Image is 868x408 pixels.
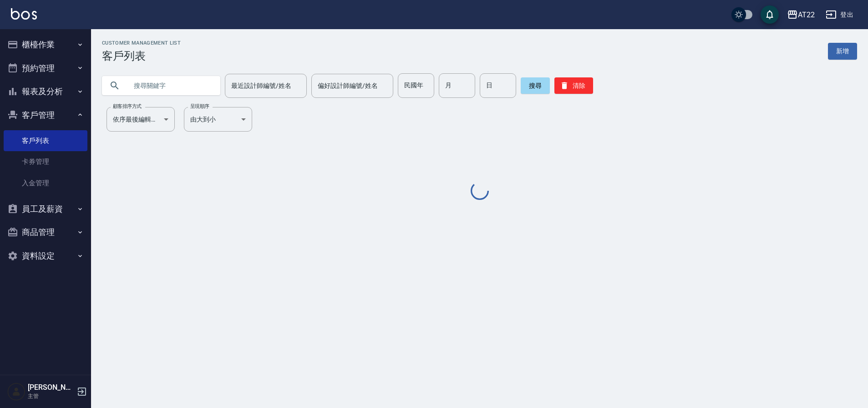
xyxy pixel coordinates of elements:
[28,392,74,400] p: 主管
[4,244,87,268] button: 資料設定
[102,50,181,62] h3: 客戶列表
[190,103,209,110] label: 呈現順序
[184,107,252,132] div: 由大到小
[127,73,213,98] input: 搜尋關鍵字
[4,56,87,80] button: 預約管理
[4,33,87,56] button: 櫃檯作業
[102,40,181,46] h2: Customer Management List
[11,8,37,20] img: Logo
[761,5,779,24] button: save
[4,103,87,127] button: 客戶管理
[28,383,74,392] h5: [PERSON_NAME]
[554,77,593,94] button: 清除
[4,80,87,103] button: 報表及分析
[822,6,857,23] button: 登出
[7,382,25,401] img: Person
[4,220,87,244] button: 商品管理
[828,43,857,60] a: 新增
[783,5,818,24] button: AT22
[798,9,815,20] div: AT22
[4,130,87,151] a: 客戶列表
[4,151,87,172] a: 卡券管理
[4,197,87,221] button: 員工及薪資
[107,107,175,132] div: 依序最後編輯時間
[4,173,87,194] a: 入金管理
[113,103,142,110] label: 顧客排序方式
[521,77,550,94] button: 搜尋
